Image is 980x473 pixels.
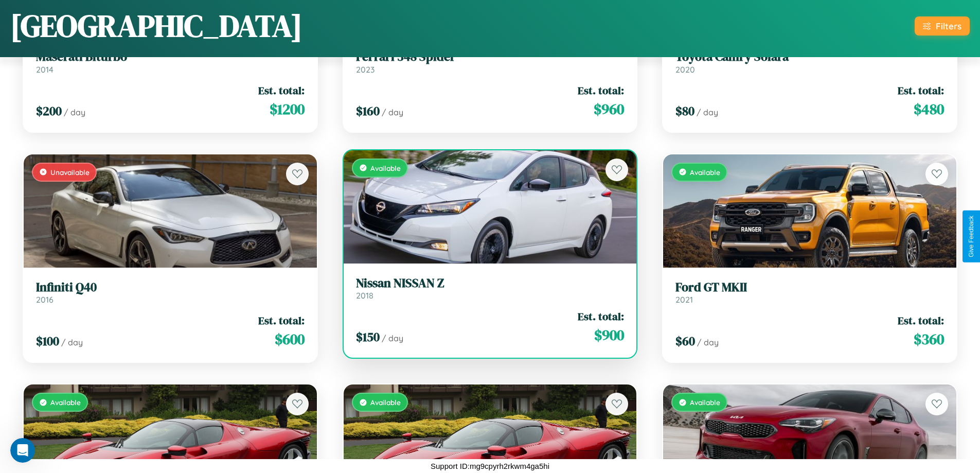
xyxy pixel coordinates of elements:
[36,280,305,305] a: Infiniti Q402016
[356,102,380,119] span: $ 160
[370,164,401,172] span: Available
[36,64,54,75] span: 2014
[356,49,625,64] h3: Ferrari 348 Spider
[914,329,944,349] span: $ 360
[50,168,90,177] span: Unavailable
[356,276,625,301] a: Nissan NISSAN Z2018
[36,332,59,349] span: $ 100
[36,280,305,295] h3: Infiniti Q40
[968,216,975,257] div: Give Feedback
[915,16,970,36] button: Filters
[594,99,624,119] span: $ 960
[258,83,305,98] span: Est. total:
[697,337,719,347] span: / day
[36,49,305,75] a: Maserati Biturbo2014
[36,294,54,305] span: 2016
[914,99,944,119] span: $ 480
[578,309,624,324] span: Est. total:
[36,102,62,119] span: $ 200
[431,459,549,473] p: Support ID: mg9cpyrh2rkwm4ga5hi
[578,83,624,98] span: Est. total:
[690,168,720,177] span: Available
[10,438,35,463] iframe: Intercom live chat
[270,99,305,119] span: $ 1200
[697,107,718,117] span: / day
[356,64,375,75] span: 2023
[690,398,720,407] span: Available
[356,328,380,345] span: $ 150
[936,21,961,31] div: Filters
[675,280,944,295] h3: Ford GT MKII
[258,313,305,328] span: Est. total:
[356,276,625,291] h3: Nissan NISSAN Z
[675,332,695,349] span: $ 60
[50,398,81,407] span: Available
[382,333,403,343] span: / day
[675,64,695,75] span: 2020
[675,102,694,119] span: $ 80
[64,107,85,117] span: / day
[356,49,625,75] a: Ferrari 348 Spider2023
[898,313,944,328] span: Est. total:
[10,5,302,47] h1: [GEOGRAPHIC_DATA]
[61,337,83,347] span: / day
[382,107,403,117] span: / day
[675,294,693,305] span: 2021
[356,290,373,301] span: 2018
[898,83,944,98] span: Est. total:
[275,329,305,349] span: $ 600
[594,325,624,345] span: $ 900
[36,49,305,64] h3: Maserati Biturbo
[370,398,401,407] span: Available
[675,280,944,305] a: Ford GT MKII2021
[675,49,944,75] a: Toyota Camry Solara2020
[675,49,944,64] h3: Toyota Camry Solara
